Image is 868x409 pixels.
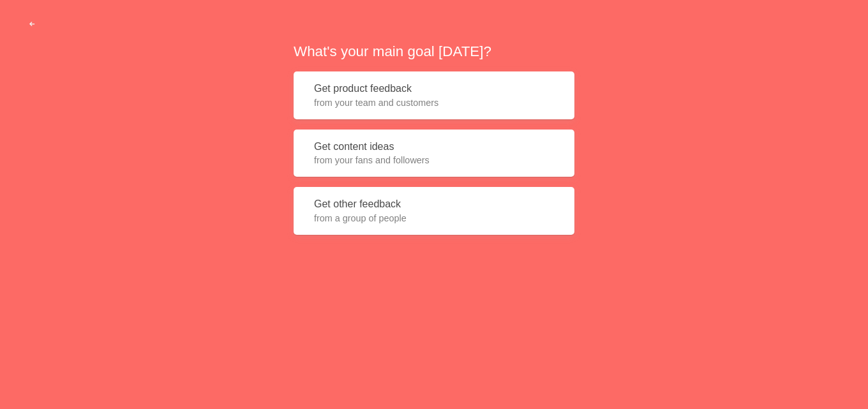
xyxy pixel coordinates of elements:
[294,41,574,61] h2: What's your main goal [DATE]?
[314,212,554,225] span: from a group of people
[294,71,574,119] button: Get product feedbackfrom your team and customers
[314,96,554,109] span: from your team and customers
[294,130,574,177] button: Get content ideasfrom your fans and followers
[294,187,574,235] button: Get other feedbackfrom a group of people
[314,154,554,167] span: from your fans and followers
